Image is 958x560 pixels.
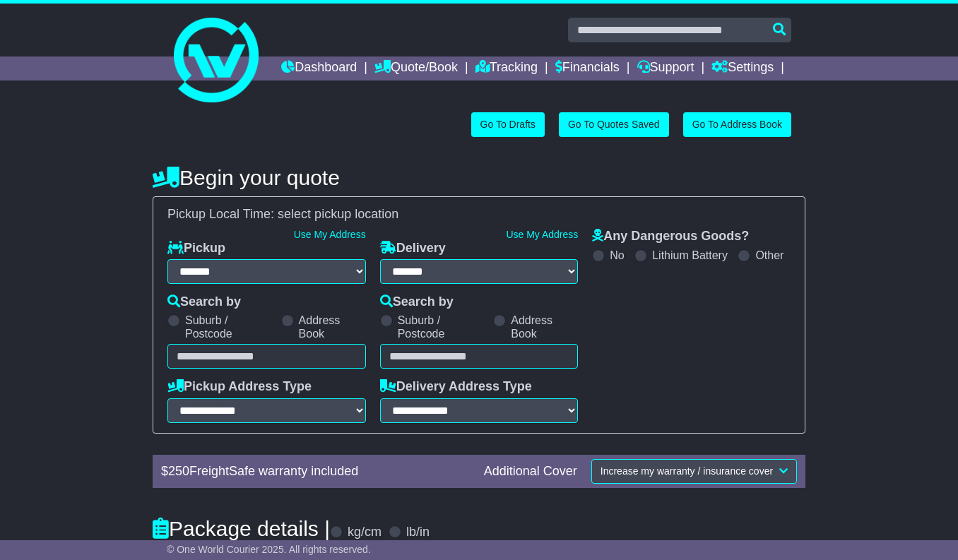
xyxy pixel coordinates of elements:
[154,464,477,479] div: $ FreightSafe warranty included
[398,314,487,340] label: Suburb / Postcode
[755,249,783,262] label: Other
[652,249,728,262] label: Lithium Battery
[555,56,620,81] a: Financials
[299,314,366,340] label: Address Book
[167,294,241,310] label: Search by
[380,241,446,256] label: Delivery
[559,112,669,137] a: Go To Quotes Saved
[406,525,430,540] label: lb/in
[601,465,773,477] span: Increase my warranty / insurance cover
[168,464,189,478] span: 250
[592,229,749,244] label: Any Dangerous Goods?
[380,379,532,395] label: Delivery Address Type
[637,56,694,81] a: Support
[281,56,357,81] a: Dashboard
[380,294,454,310] label: Search by
[683,112,791,137] a: Go To Address Book
[374,56,458,81] a: Quote/Book
[278,207,398,221] span: select pickup location
[294,229,366,240] a: Use My Address
[167,544,371,555] span: © One World Courier 2025. All rights reserved.
[477,464,584,479] div: Additional Cover
[167,379,312,395] label: Pickup Address Type
[471,112,545,137] a: Go To Drafts
[475,56,538,81] a: Tracking
[160,207,798,222] div: Pickup Local Time:
[506,229,578,240] a: Use My Address
[153,517,330,540] h4: Package details |
[711,56,774,81] a: Settings
[153,166,805,189] h4: Begin your quote
[348,525,382,540] label: kg/cm
[511,314,578,340] label: Address Book
[167,241,225,256] label: Pickup
[591,459,797,484] button: Increase my warranty / insurance cover
[610,249,624,262] label: No
[185,314,274,340] label: Suburb / Postcode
